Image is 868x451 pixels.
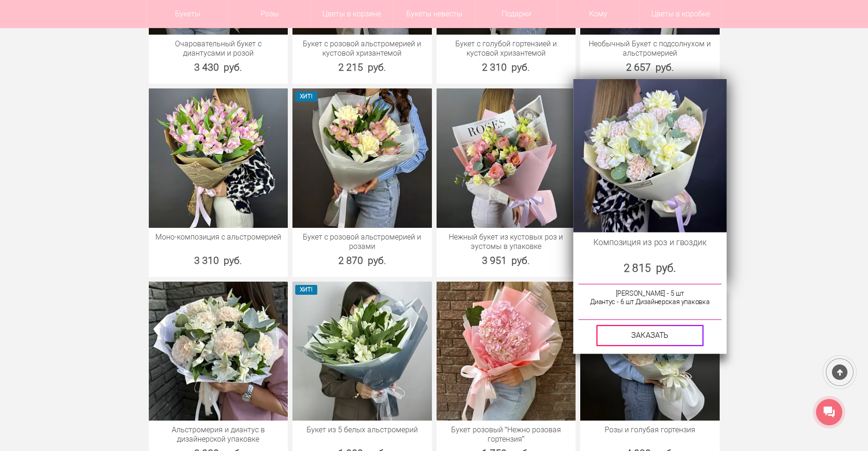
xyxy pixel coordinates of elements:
a: Букет розовый “Нежно розовая гортензия” [441,425,571,444]
div: 3 310 руб. [149,254,288,268]
a: Нежный букет из кустовых роз и эустомы в упаковке [441,233,571,251]
img: Букет с розовой альстромерией и розами [292,88,432,228]
img: Букет из 5 белых альстромерий [292,282,432,421]
div: 2 215 руб. [292,60,432,74]
span: ХИТ! [295,92,317,102]
a: Букет с голубой гортензией и кустовой хризантемой [441,39,571,58]
img: Моно-композиция с альстромерией [149,88,288,228]
a: Моно-композиция с альстромерией [153,233,284,242]
a: Композиция из роз и гвоздик [578,237,721,247]
div: [PERSON_NAME] - 5 шт Диантус - 6 шт Дизайнерская упаковка [578,284,722,320]
div: 2 310 руб. [437,60,576,74]
img: Нежный букет из кустовых роз и эустомы в упаковке [437,88,576,228]
a: Альстромерия и диантус в дизайнерской упаковке [153,425,284,444]
a: Букет с розовой альстромерией и розами [297,233,427,251]
div: 2 657 руб. [580,60,720,74]
span: ХИТ! [295,285,317,295]
a: Розы и голубая гортензия [585,425,715,435]
a: Букет с розовой альстромерией и кустовой хризантемой [297,39,427,58]
img: Композиция из роз и гвоздик [573,79,726,232]
div: 3 951 руб. [437,254,576,268]
img: Букет розовый “Нежно розовая гортензия” [437,282,576,421]
div: 2 870 руб. [292,254,432,268]
a: Необычный Букет с подсолнухом и альстромерией [585,39,715,58]
a: Букет из 5 белых альстромерий [297,425,427,435]
a: Очаровательный букет с диантусами и розой [153,39,284,58]
div: 2 815 руб. [573,261,726,276]
img: Альстромерия и диантус в дизайнерской упаковке [149,282,288,421]
div: 3 430 руб. [149,60,288,74]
